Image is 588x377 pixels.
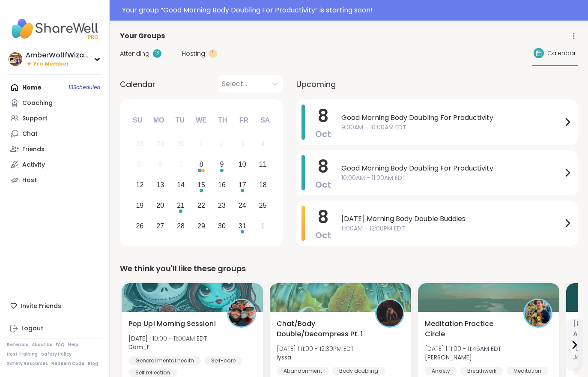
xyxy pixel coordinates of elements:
[425,319,514,339] span: Meditation Practice Circle
[131,156,149,174] div: Not available Sunday, October 5th, 2025
[315,179,331,191] span: Oct
[151,217,170,235] div: Choose Monday, October 27th, 2025
[192,176,211,194] div: Choose Wednesday, October 15th, 2025
[22,130,38,138] div: Chat
[128,334,207,343] span: [DATE] | 10:00 - 11:00AM EDT
[156,179,164,191] div: 13
[7,342,28,348] a: Referrals
[261,220,265,232] div: 1
[177,200,185,211] div: 21
[172,217,190,235] div: Choose Tuesday, October 28th, 2025
[149,111,168,130] div: Mo
[172,135,190,153] div: Not available Tuesday, September 30th, 2025
[7,351,38,357] a: Host Training
[172,196,190,215] div: Choose Tuesday, October 21st, 2025
[341,123,562,132] span: 9:00AM - 10:00AM EDT
[7,126,102,141] a: Chat
[153,49,161,58] div: 12
[209,49,217,58] div: 1
[239,159,246,170] div: 10
[213,176,231,194] div: Choose Thursday, October 16th, 2025
[156,138,164,150] div: 29
[156,220,164,232] div: 27
[138,159,142,170] div: 5
[129,134,273,236] div: month 2025-10
[254,196,272,215] div: Choose Saturday, October 25th, 2025
[177,138,185,150] div: 30
[233,135,251,153] div: Not available Friday, October 3rd, 2025
[128,343,150,351] b: Dom_F
[213,111,232,130] div: Th
[277,353,291,362] b: lyssa
[170,111,189,130] div: Tu
[254,156,272,174] div: Choose Saturday, October 11th, 2025
[192,156,211,174] div: Choose Wednesday, October 8th, 2025
[425,344,501,353] span: [DATE] | 11:00 - 11:45AM EDT
[7,111,102,126] a: Support
[341,214,562,224] span: [DATE] Morning Body Double Buddies
[239,179,246,191] div: 17
[220,159,224,170] div: 9
[259,200,267,211] div: 25
[151,135,170,153] div: Not available Monday, September 29th, 2025
[51,361,84,367] a: Redeem Code
[192,135,211,153] div: Not available Wednesday, October 1st, 2025
[425,353,472,362] b: [PERSON_NAME]
[56,342,65,348] a: FAQ
[233,217,251,235] div: Choose Friday, October 31st, 2025
[7,95,102,111] a: Coaching
[128,111,147,130] div: Su
[318,104,328,128] span: 8
[425,367,457,375] div: Anxiety
[315,229,331,241] span: Oct
[218,179,226,191] div: 16
[22,99,53,108] div: Coaching
[296,78,336,90] span: Upcoming
[341,113,562,123] span: Good Morning Body Doubling For Productivity
[213,196,231,215] div: Choose Thursday, October 23rd, 2025
[341,174,562,183] span: 10:00AM - 11:00AM EDT
[197,200,205,211] div: 22
[182,49,205,58] span: Hosting
[120,78,155,90] span: Calendar
[259,179,267,191] div: 18
[151,176,170,194] div: Choose Monday, October 13th, 2025
[172,156,190,174] div: Not available Tuesday, October 7th, 2025
[136,179,143,191] div: 12
[7,141,102,157] a: Friends
[233,176,251,194] div: Choose Friday, October 17th, 2025
[177,220,185,232] div: 28
[277,344,354,353] span: [DATE] | 11:00 - 12:30PM EDT
[88,361,98,367] a: Blog
[22,114,48,123] div: Support
[318,155,328,179] span: 8
[120,49,149,58] span: Attending
[261,138,265,150] div: 4
[131,135,149,153] div: Not available Sunday, September 28th, 2025
[547,49,576,58] span: Calendar
[254,135,272,153] div: Not available Saturday, October 4th, 2025
[131,176,149,194] div: Choose Sunday, October 12th, 2025
[21,324,43,333] div: Logout
[200,138,203,150] div: 1
[460,367,503,375] div: Breathwork
[128,319,216,329] span: Pop Up! Morning Session!
[233,196,251,215] div: Choose Friday, October 24th, 2025
[156,200,164,211] div: 20
[131,217,149,235] div: Choose Sunday, October 26th, 2025
[41,351,72,357] a: Safety Policy
[26,51,90,60] div: AmberWolffWizard
[213,217,231,235] div: Choose Thursday, October 30th, 2025
[120,31,165,41] span: Your Groups
[341,224,562,233] span: 11:00AM - 12:00PM EDT
[200,159,203,170] div: 8
[213,135,231,153] div: Not available Thursday, October 2nd, 2025
[7,172,102,188] a: Host
[254,217,272,235] div: Choose Saturday, November 1st, 2025
[22,145,45,154] div: Friends
[192,217,211,235] div: Choose Wednesday, October 29th, 2025
[120,263,578,275] div: We think you'll like these groups
[233,156,251,174] div: Choose Friday, October 10th, 2025
[177,179,185,191] div: 14
[22,161,45,169] div: Activity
